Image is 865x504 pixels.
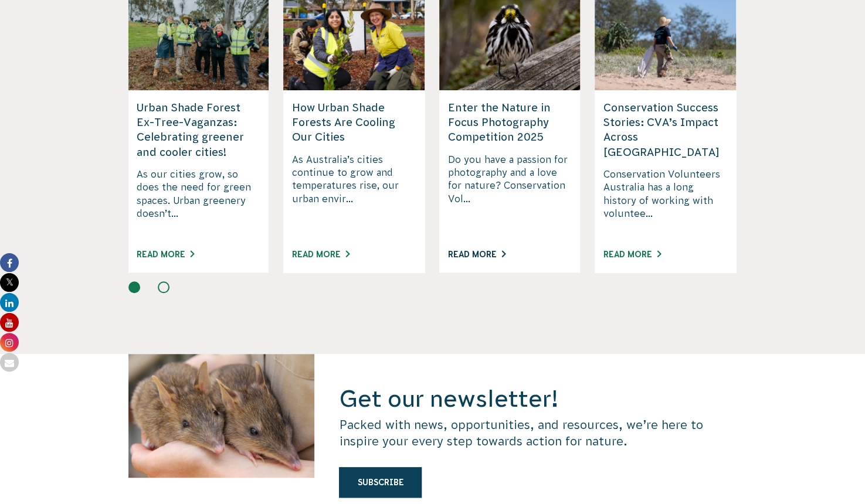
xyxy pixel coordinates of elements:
[448,250,506,259] a: Read More
[292,153,416,235] p: As Australia’s cities continue to grow and temperatures rise, our urban envir...
[292,100,416,145] h5: How Urban Shade Forests Are Cooling Our Cities
[339,417,737,449] p: Packed with news, opportunities, and resources, we’re here to inspire your every step towards act...
[339,383,737,414] h2: Get our newsletter!
[137,250,194,259] a: Read More
[603,250,661,259] a: Read More
[448,100,572,145] h5: Enter the Nature in Focus Photography Competition 2025
[603,100,727,159] h5: Conservation Success Stories: CVA’s Impact Across [GEOGRAPHIC_DATA]
[137,168,260,235] p: As our cities grow, so does the need for green spaces. Urban greenery doesn’t...
[448,153,572,235] p: Do you have a passion for photography and a love for nature? Conservation Vol...
[292,250,350,259] a: Read More
[137,100,260,159] h5: Urban Shade Forest Ex-Tree-Vaganzas: Celebrating greener and cooler cities!
[603,168,727,235] p: Conservation Volunteers Australia has a long history of working with voluntee...
[339,467,422,498] a: Subscribe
